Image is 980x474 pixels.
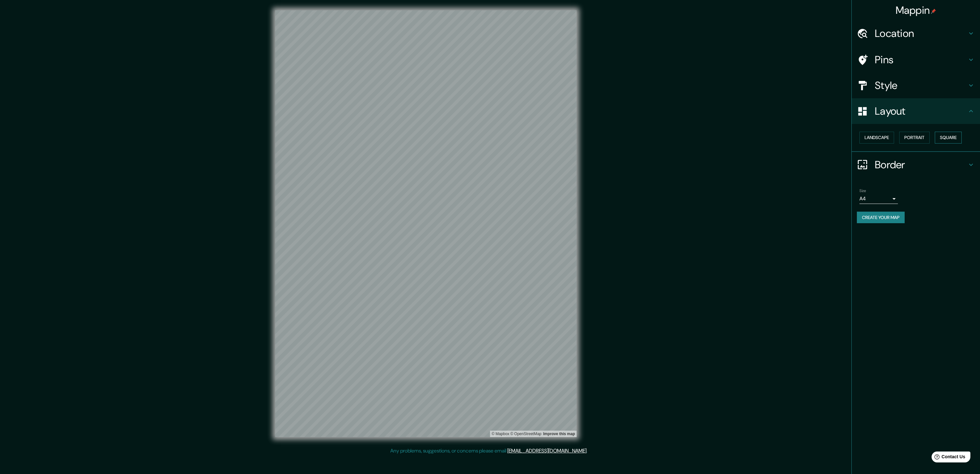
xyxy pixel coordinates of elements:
[852,73,980,98] div: Style
[852,152,980,178] div: Border
[510,432,541,436] a: OpenStreetMap
[852,21,980,46] div: Location
[543,432,575,436] a: Map feedback
[875,158,967,171] h4: Border
[390,447,587,455] p: Any problems, suggestions, or concerns please email .
[931,9,936,14] img: pin-icon.png
[875,79,967,92] h4: Style
[859,188,866,193] label: Size
[899,132,930,144] button: Portrait
[875,27,967,40] h4: Location
[875,53,967,66] h4: Pins
[859,132,894,144] button: Landscape
[896,4,936,17] h4: Mappin
[507,447,587,454] a: [EMAIL_ADDRESS][DOMAIN_NAME]
[857,212,905,224] button: Create your map
[275,10,577,437] canvas: Map
[852,47,980,73] div: Pins
[492,432,509,436] a: Mapbox
[859,194,898,204] div: A4
[935,132,962,144] button: Square
[923,449,973,467] iframe: Help widget launcher
[875,105,967,118] h4: Layout
[852,98,980,124] div: Layout
[587,447,588,455] div: .
[588,447,590,455] div: .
